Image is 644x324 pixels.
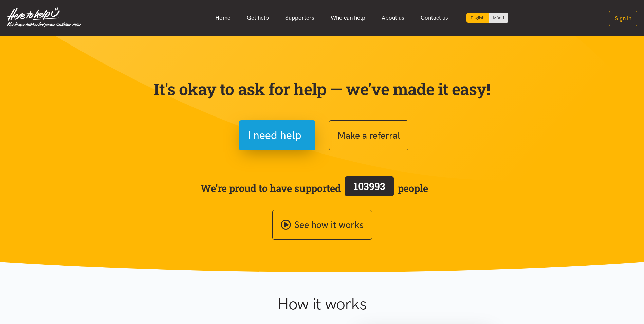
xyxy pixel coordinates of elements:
[329,120,408,150] button: Make a referral
[489,13,508,23] a: Switch to Te Reo Māori
[412,11,456,25] a: Contact us
[239,11,277,25] a: Get help
[373,11,412,25] a: About us
[152,79,492,99] p: It's okay to ask for help — we've made it easy!
[201,175,428,201] span: We’re proud to have supported people
[272,210,372,240] a: See how it works
[277,11,323,25] a: Supporters
[247,127,301,144] span: I need help
[354,180,385,193] span: 103993
[323,11,373,25] a: Who can help
[609,11,637,26] button: Sign in
[207,11,239,25] a: Home
[466,13,489,23] div: Current language
[239,120,315,150] button: I need help
[341,175,398,201] a: 103993
[211,294,433,314] h1: How it works
[466,13,509,23] div: Language toggle
[7,7,81,28] img: Home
